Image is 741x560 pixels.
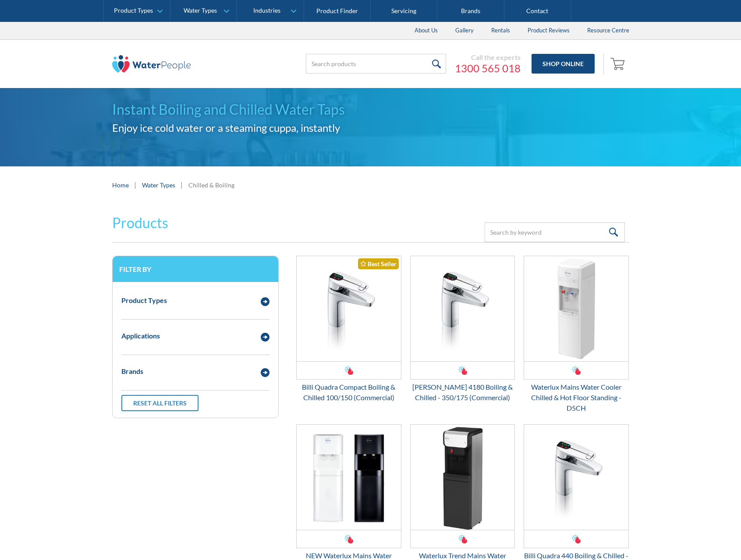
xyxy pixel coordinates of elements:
a: Home [112,180,129,190]
img: shopping cart [610,56,627,70]
h3: Filter by [119,265,272,273]
a: Product Reviews [519,22,578,39]
a: Gallery [447,22,482,39]
img: The Water People [112,55,191,73]
div: | [133,180,138,190]
div: Product Types [114,7,153,14]
div: Call the experts [455,53,521,62]
div: Billi Quadra Compact Boiling & Chilled 100/150 (Commercial) [296,382,401,403]
div: Product Types [121,295,167,306]
div: Applications [121,331,160,341]
img: Waterlux Mains Water Cooler Chilled & Hot Floor Standing - D5CH [524,256,628,361]
div: | [180,180,184,190]
a: Reset all filters [121,395,199,411]
div: [PERSON_NAME] 4180 Boiling & Chilled - 350/175 (Commercial) [410,382,515,403]
img: NEW Waterlux Mains Water Cooler Chilled & Hot Floor Standing - D25 Series [297,425,401,530]
a: About Us [406,22,447,39]
div: Waterlux Mains Water Cooler Chilled & Hot Floor Standing - D5CH [524,382,629,413]
h2: Enjoy ice cold water or a steaming cuppa, instantly [112,120,629,136]
img: Billi Quadra 4180 Boiling & Chilled - 350/175 (Commercial) [411,256,515,361]
h2: Products [112,212,168,233]
div: Industries [253,7,280,14]
div: Best Seller [358,258,399,269]
input: Search products [306,54,446,74]
a: Rentals [482,22,519,39]
a: Billi Quadra Compact Boiling & Chilled 100/150 (Commercial)Best SellerBilli Quadra Compact Boilin... [296,256,401,403]
a: Waterlux Mains Water Cooler Chilled & Hot Floor Standing - D5CHWaterlux Mains Water Cooler Chille... [524,256,629,413]
img: Waterlux Trend Mains Water Cooler Chilled And Hot Floor Standing - D19CH [411,425,515,530]
a: Billi Quadra 4180 Boiling & Chilled - 350/175 (Commercial)[PERSON_NAME] 4180 Boiling & Chilled - ... [410,256,515,403]
div: Brands [121,366,143,377]
h1: Instant Boiling and Chilled Water Taps [112,99,629,120]
div: Chilled & Boiling [188,180,234,190]
a: Water Types [142,180,175,190]
div: Water Types [184,7,217,14]
img: Billi Quadra Compact Boiling & Chilled 100/150 (Commercial) [297,256,401,361]
a: 1300 565 018 [455,62,521,75]
a: Resource Centre [578,22,638,39]
img: Billi Quadra 440 Boiling & Chilled - 150/175 (Commercial) [524,425,628,530]
input: Search by keyword [485,222,625,242]
a: Open empty cart [608,53,629,74]
a: Shop Online [532,54,595,74]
